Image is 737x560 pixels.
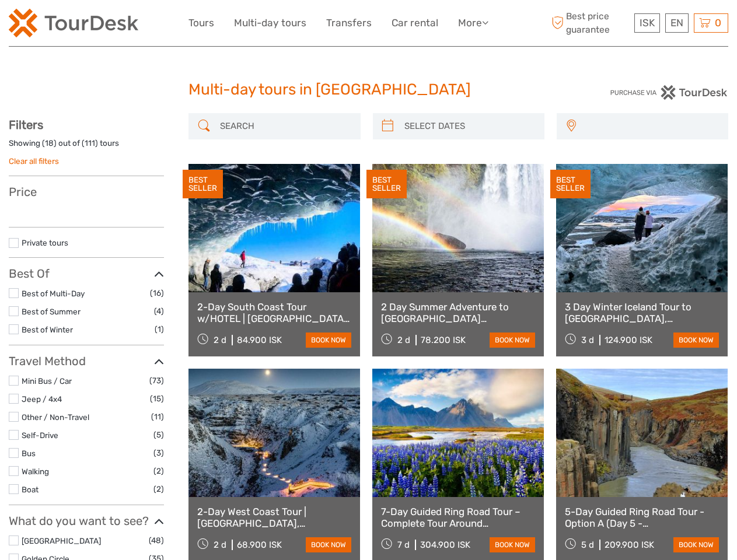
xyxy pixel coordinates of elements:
div: 84.900 ISK [237,335,282,345]
span: 3 d [581,335,594,345]
a: 2 Day Summer Adventure to [GEOGRAPHIC_DATA] [GEOGRAPHIC_DATA], Glacier Hiking, [GEOGRAPHIC_DATA],... [381,301,535,325]
label: 111 [85,138,95,149]
a: Multi-day tours [234,15,306,32]
a: Best of Summer [22,307,81,316]
a: Private tours [22,238,68,247]
img: 120-15d4194f-c635-41b9-a512-a3cb382bfb57_logo_small.png [9,9,138,37]
div: 209.900 ISK [605,540,654,550]
a: book now [306,332,351,348]
span: 2 d [397,335,410,345]
span: (15) [150,392,164,405]
span: (4) [154,304,164,318]
span: (73) [149,374,164,387]
span: 5 d [581,540,594,550]
a: [GEOGRAPHIC_DATA] [22,536,101,545]
a: Jeep / 4x4 [22,394,62,404]
a: book now [490,332,535,348]
span: 7 d [397,540,410,550]
input: SEARCH [215,116,354,136]
h3: Travel Method [9,354,164,368]
span: (2) [153,464,164,478]
div: 304.900 ISK [420,540,470,550]
div: BEST SELLER [366,170,407,199]
span: (16) [150,286,164,300]
a: Self-Drive [22,430,58,440]
span: (1) [155,323,164,336]
span: (11) [151,410,164,423]
a: book now [490,537,535,552]
a: book now [673,537,719,552]
a: book now [306,537,351,552]
a: Other / Non-Travel [22,412,89,422]
div: 68.900 ISK [237,540,282,550]
h3: What do you want to see? [9,514,164,528]
input: SELECT DATES [400,116,539,136]
div: 124.900 ISK [605,335,652,345]
a: Best of Winter [22,325,73,334]
a: Tours [188,15,214,32]
a: Clear all filters [9,156,59,166]
div: EN [665,13,689,33]
h3: Best Of [9,267,164,281]
span: (2) [153,482,164,496]
strong: Filters [9,118,43,132]
span: (3) [153,446,164,460]
a: 5-Day Guided Ring Road Tour - Option A (Day 5 - [GEOGRAPHIC_DATA]) [565,506,719,530]
a: Best of Multi-Day [22,289,85,298]
a: book now [673,332,719,348]
a: Transfers [326,15,372,32]
a: Bus [22,449,36,458]
div: Showing ( ) out of ( ) tours [9,138,164,156]
a: Mini Bus / Car [22,376,72,386]
a: Walking [22,467,49,476]
img: PurchaseViaTourDesk.png [610,85,728,100]
span: Best price guarantee [549,10,631,36]
span: ISK [640,17,655,29]
div: BEST SELLER [550,170,591,199]
a: Car rental [392,15,438,32]
a: More [458,15,488,32]
a: 3 Day Winter Iceland Tour to [GEOGRAPHIC_DATA], [GEOGRAPHIC_DATA], [GEOGRAPHIC_DATA] and [GEOGRAP... [565,301,719,325]
a: Boat [22,485,39,494]
a: 2-Day West Coast Tour | [GEOGRAPHIC_DATA], [GEOGRAPHIC_DATA] w/Canyon Baths [197,506,351,530]
label: 18 [45,138,54,149]
span: 0 [713,17,723,29]
span: (5) [153,428,164,442]
span: 2 d [214,335,226,345]
span: (48) [149,534,164,547]
div: BEST SELLER [183,170,223,199]
span: 2 d [214,540,226,550]
a: 7-Day Guided Ring Road Tour – Complete Tour Around [GEOGRAPHIC_DATA] [381,506,535,530]
a: 2-Day South Coast Tour w/HOTEL | [GEOGRAPHIC_DATA], [GEOGRAPHIC_DATA], [GEOGRAPHIC_DATA] & Waterf... [197,301,351,325]
h3: Price [9,185,164,199]
div: 78.200 ISK [421,335,466,345]
h1: Multi-day tours in [GEOGRAPHIC_DATA] [188,80,549,99]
